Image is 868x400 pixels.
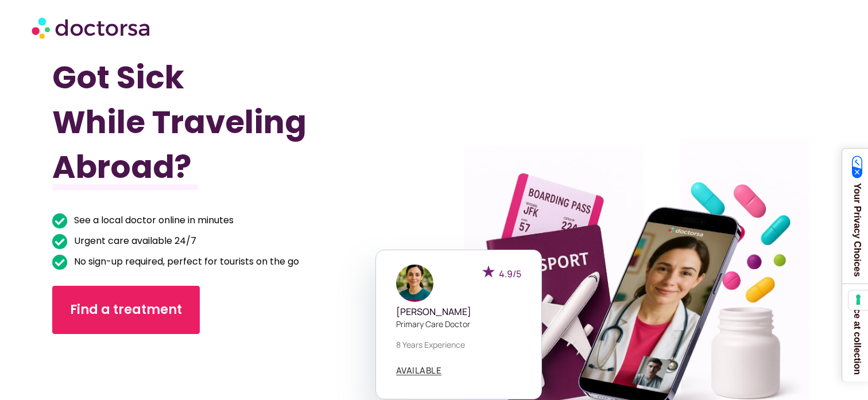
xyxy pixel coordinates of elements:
h1: Got Sick While Traveling Abroad? [52,55,377,189]
p: Primary care doctor [396,318,521,330]
a: AVAILABLE [396,366,442,375]
h5: [PERSON_NAME] [396,306,521,317]
a: Find a treatment [52,286,200,334]
span: AVAILABLE [396,366,442,375]
p: 8 years experience [396,339,521,351]
span: See a local doctor online in minutes [71,212,234,228]
span: Urgent care available 24/7 [71,233,196,249]
span: Find a treatment [70,301,182,319]
span: No sign-up required, perfect for tourists on the go [71,254,299,270]
span: 4.9/5 [499,267,521,280]
button: Your consent preferences for tracking technologies [848,290,868,310]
